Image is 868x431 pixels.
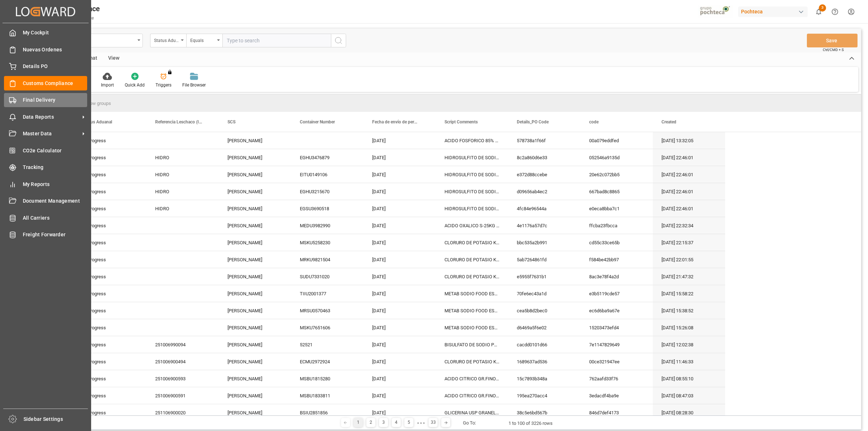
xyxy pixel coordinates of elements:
div: CLORURO DE POTASIO KALISEL U SAC-25 KG ( [436,268,508,285]
div: [DATE] 22:15:37 [653,234,725,251]
div: View [103,52,125,65]
div: 3edacdf4ba9e [580,387,653,404]
span: code [589,119,599,124]
div: [DATE] 22:32:34 [653,217,725,234]
div: 251006900591 [146,387,219,404]
a: Final Delivery [4,93,87,107]
div: [DATE] 08:28:30 [653,404,725,421]
div: 70fe6ec43a1d [508,285,580,302]
div: [DATE] 11:46:33 [653,353,725,370]
span: Nuevas Ordenes [23,46,88,54]
div: Import [101,82,114,88]
div: [DATE] 15:26:08 [653,319,725,336]
div: [DATE] 22:46:01 [653,149,725,166]
div: [PERSON_NAME] [219,217,291,234]
div: HIDROSULFITO DE SODIO 50 KG CUNETE (2283 [436,183,508,200]
div: Press SPACE to select this row. [74,149,725,166]
div: [PERSON_NAME] [219,285,291,302]
a: Document Management [4,194,87,208]
div: [DATE] 13:32:05 [653,132,725,149]
div: Press SPACE to select this row. [74,132,725,149]
span: Ctrl/CMD + S [823,47,844,52]
div: MRSU0570463 [291,302,363,319]
div: In progress [74,251,146,268]
div: ● ● ● [417,420,425,426]
div: HIDRO [146,183,219,200]
div: Quick Add [125,82,145,88]
div: In progress [74,404,146,421]
div: ffcba23fbcca [580,217,653,234]
span: Fecha de envío de permisos / cartas [372,119,421,124]
span: Freight Forwarder [23,231,88,238]
div: 251106900020 [146,404,219,421]
div: EGHU3215670 [291,183,363,200]
div: 4fc84e96544a [508,200,580,217]
div: [PERSON_NAME] [219,251,291,268]
div: f584be42bb97 [580,251,653,268]
div: BSIU2851856 [291,404,363,421]
div: e3b5119cde57 [580,285,653,302]
div: 15203473efd4 [580,319,653,336]
div: [DATE] [363,149,436,166]
div: 20e62c072bb5 [580,166,653,183]
div: [PERSON_NAME] [219,268,291,285]
div: 667bad8c8865 [580,183,653,200]
div: 2 [366,418,375,427]
div: [DATE] 22:46:01 [653,166,725,183]
div: 00a079eddfed [580,132,653,149]
div: HIDRO [146,149,219,166]
div: In progress [74,370,146,387]
div: 33 [429,418,438,427]
button: Help Center [827,4,843,20]
div: bbc535a2b991 [508,234,580,251]
div: ec6d6ba9a67e [580,302,653,319]
div: CLORURO DE POTASIO KALISEL U SAC-25 KG ( [436,251,508,268]
div: HIDROSULFITO DE SODIO 50 KG CUNETE (2283 [436,200,508,217]
div: HIDROSULFITO DE SODIO 50 KG CUNETE (2283 [436,149,508,166]
div: [PERSON_NAME] [219,319,291,336]
div: 1689637ad536 [508,353,580,370]
div: [DATE] 15:38:52 [653,302,725,319]
span: Script Comments [444,119,478,124]
div: 3 [379,418,388,427]
div: SUDU7331020 [291,268,363,285]
div: [DATE] [363,132,436,149]
div: [PERSON_NAME] [219,336,291,353]
div: MSKU7651606 [291,319,363,336]
div: METAB SODIO FOOD ESSECO 25 KG SAC (22893 [436,302,508,319]
div: In progress [74,302,146,319]
button: Pochteca [738,5,810,18]
div: [PERSON_NAME] [219,132,291,149]
div: [DATE] 15:58:22 [653,285,725,302]
div: Press SPACE to select this row. [74,268,725,285]
a: All Carriers [4,211,87,225]
span: Details_PO Code [517,119,549,124]
div: METAB SODIO FOOD ESSECO 25 KG SAC (22893 [436,285,508,302]
div: In progress [74,336,146,353]
span: Referencia Leschaco (Impo) [155,119,204,124]
div: EITU0149106 [291,166,363,183]
div: HIDRO [146,166,219,183]
div: ACIDO OXALICO S-25KG AZUL (31047) [436,217,508,234]
div: [DATE] [363,217,436,234]
div: [DATE] 22:46:01 [653,200,725,217]
div: [DATE] [363,234,436,251]
div: 052546a9135d [580,149,653,166]
div: [DATE] [363,319,436,336]
div: [PERSON_NAME] [219,234,291,251]
div: In progress [74,234,146,251]
div: e372d88ccebe [508,166,580,183]
div: e0eca8bba7c1 [580,200,653,217]
div: Press SPACE to select this row. [74,370,725,387]
span: 3 [819,4,826,12]
div: Press SPACE to select this row. [74,217,725,234]
div: [DATE] 21:47:32 [653,268,725,285]
div: HIDRO [146,200,219,217]
div: 8c2a860d6e33 [508,149,580,166]
span: Details PO [23,63,88,70]
div: HIDROSULFITO DE SODIO 50 KG CUNETE (2283 [436,166,508,183]
div: d6469a5f6e02 [508,319,580,336]
div: Press SPACE to select this row. [74,302,725,319]
div: In progress [74,268,146,285]
span: Tracking [23,164,88,171]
